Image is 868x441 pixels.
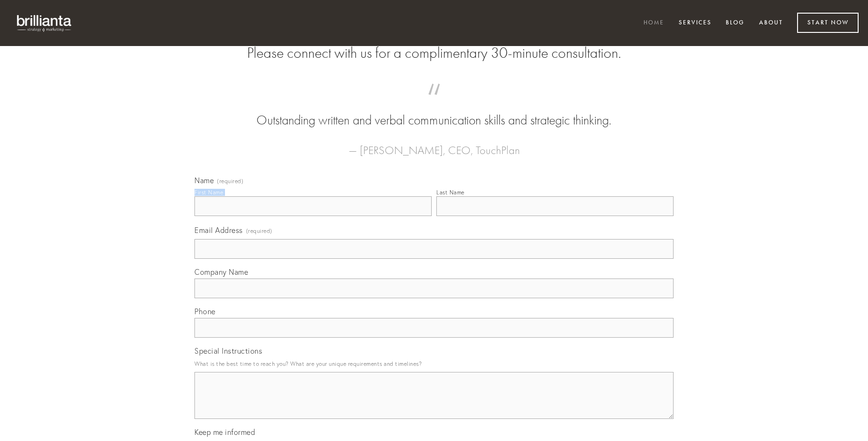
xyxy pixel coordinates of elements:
[194,307,216,316] span: Phone
[194,189,223,196] div: First Name
[194,176,214,185] span: Name
[194,427,255,437] span: Keep me informed
[209,93,659,130] blockquote: Outstanding written and verbal communication skills and strategic thinking.
[194,225,243,235] span: Email Address
[720,15,751,31] a: Blog
[637,15,670,31] a: Home
[9,9,80,37] img: brillianta - research, strategy, marketing
[194,346,262,356] span: Special Instructions
[209,130,659,160] figcaption: — [PERSON_NAME], CEO, TouchPlan
[246,224,272,237] span: (required)
[797,13,859,33] a: Start Now
[194,44,674,62] h2: Please connect with us for a complimentary 30-minute consultation.
[753,15,789,31] a: About
[217,178,243,184] span: (required)
[436,189,465,196] div: Last Name
[194,267,248,277] span: Company Name
[194,357,674,370] p: What is the best time to reach you? What are your unique requirements and timelines?
[673,15,718,31] a: Services
[209,93,659,111] span: “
